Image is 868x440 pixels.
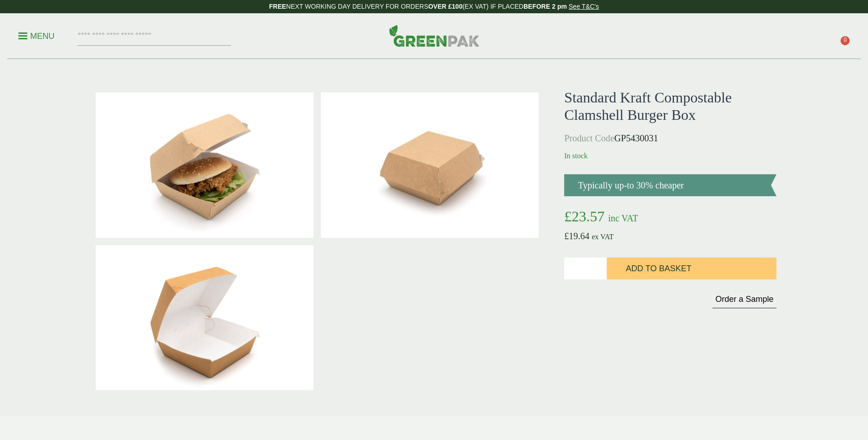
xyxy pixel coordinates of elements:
img: Standard Kraft Clamshell Burger Box With Chicken Burger [96,92,313,238]
strong: BEFORE 2 pm [523,3,567,10]
span: Add to Basket [626,264,691,274]
p: Menu [18,31,54,42]
p: GP5430031 [564,131,776,145]
bdi: 23.57 [564,208,604,225]
strong: OVER £100 [428,3,463,10]
button: Add to Basket [607,258,776,279]
img: Standard Kraft Clamshell Burger Box Open [96,245,313,391]
button: Order a Sample [712,294,776,308]
span: ex VAT [592,233,614,241]
span: inc VAT [608,213,638,223]
span: £ [564,231,569,241]
h1: Standard Kraft Compostable Clamshell Burger Box [564,89,776,124]
p: In stock [564,150,776,161]
a: Menu [18,31,54,40]
img: GreenPak Supplies [389,25,480,47]
span: £ [564,208,571,225]
span: 0 [841,36,850,45]
span: Order a Sample [715,295,773,304]
span: Product Code [564,133,614,143]
bdi: 19.64 [564,231,589,241]
img: Standard Kraft Clamshell Burger Box Closed [321,92,539,238]
strong: FREE [269,3,286,10]
a: See T&C's [569,3,599,10]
